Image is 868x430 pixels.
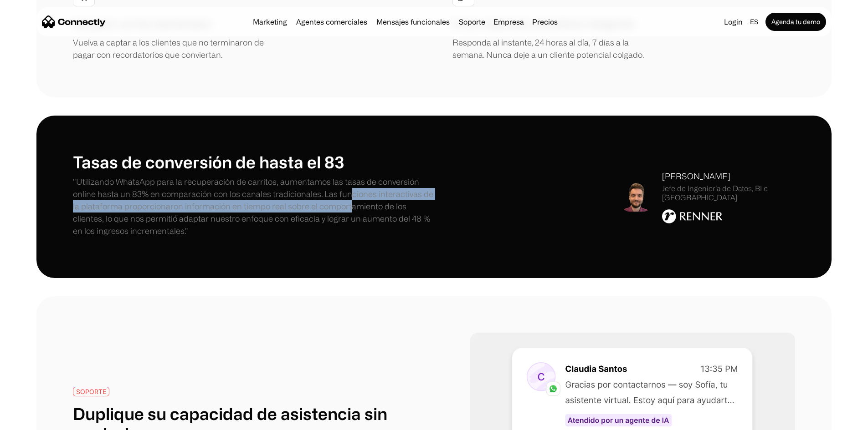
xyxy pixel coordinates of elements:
[746,15,764,28] div: es
[493,15,524,28] div: Empresa
[293,18,371,25] a: Agentes comerciales
[373,18,453,25] a: Mensajes funcionales
[73,152,434,172] h1: Tasas de conversión de hasta el 83
[73,36,269,61] div: Vuelva a captar a los clientes que no terminaron de pagar con recordatorios que conviertan.
[529,18,561,25] a: Precios
[9,413,55,427] aside: Language selected: Español
[720,15,746,28] a: Login
[765,13,826,31] a: Agenda tu demo
[491,15,527,28] div: Empresa
[662,170,795,182] div: [PERSON_NAME]
[76,388,106,395] div: SOPORTE
[42,15,106,29] a: home
[455,18,489,25] a: Soporte
[662,184,795,202] div: Jefe de Ingeniería de Datos, BI e [GEOGRAPHIC_DATA]
[18,414,55,427] ul: Language list
[249,18,291,25] a: Marketing
[750,15,758,28] div: es
[73,176,434,237] p: "Utilizando WhatsApp para la recuperación de carritos, aumentamos las tasas de conversión online ...
[452,36,648,61] div: Responda al instante, 24 horas al día, 7 días a la semana. Nunca deje a un cliente potencial colg...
